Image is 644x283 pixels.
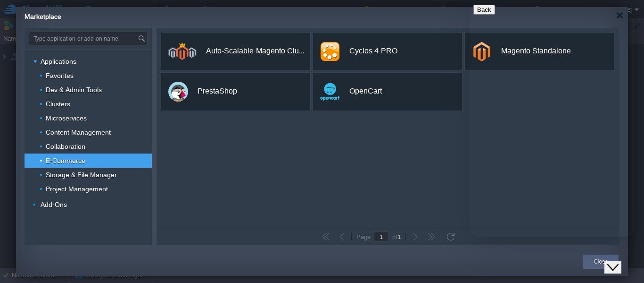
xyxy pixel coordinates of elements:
[389,233,404,240] div: of
[168,82,188,102] img: presta.svg
[594,257,608,266] button: Close
[604,245,635,274] iframe: chat widget
[349,41,397,61] div: Cyclos 4 PRO
[320,82,340,102] img: opencart.png
[349,81,382,101] div: OpenCart
[198,81,237,101] div: PrestaShop
[320,42,340,61] img: cyclos.png
[353,233,374,240] div: Page
[397,233,401,240] span: 1
[470,1,635,237] iframe: chat widget
[206,41,305,61] div: Auto-Scalable Magento Cluster v2
[168,43,197,60] img: magento-enterprise-small-v2.png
